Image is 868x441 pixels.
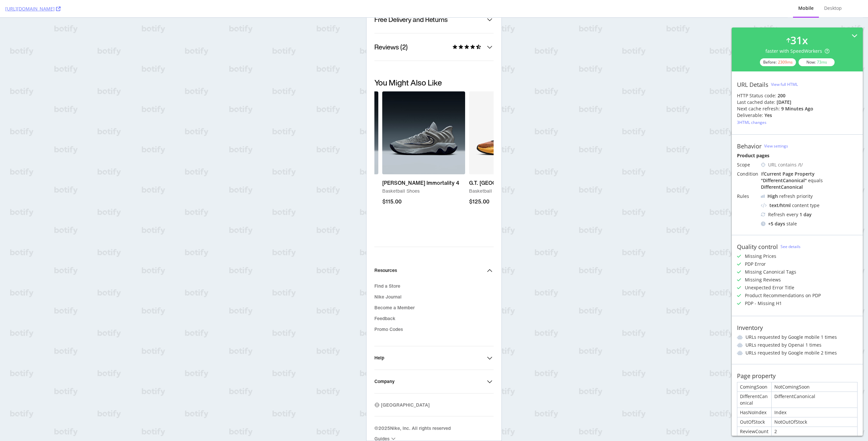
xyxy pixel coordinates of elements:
[808,177,823,183] div: equals
[768,162,858,168] div: URL contains /t/
[737,427,771,436] div: ReviewCount
[737,392,771,408] div: DifferentCanonical
[737,417,771,427] div: OutOfStock
[8,60,75,70] h3: You might also like
[737,99,775,105] div: Last cached date:
[765,48,829,54] div: faster with SpeedWorkers
[8,276,127,286] a: Nike Journal
[86,26,115,33] div: 4.5 stars
[745,292,821,299] div: Product Recommendations on PDP
[8,286,127,297] a: Become a Member
[771,79,798,90] button: View full HTML
[103,170,185,177] h2: Basketball Shoes
[737,92,858,99] div: HTTP Status code:
[737,105,780,112] div: Next cache refresh:
[745,253,776,259] div: Missing Prices
[745,277,781,283] div: Missing Reviews
[764,112,772,119] div: Yes
[5,6,61,12] a: [URL][DOMAIN_NAME]
[737,152,858,159] div: Product pages
[8,352,127,376] summary: Company
[778,92,785,99] strong: 200
[16,161,99,170] h1: [PERSON_NAME] Immortality 4
[8,265,127,276] a: Find a Store
[824,5,842,11] div: Desktop
[772,427,857,436] div: 2
[778,59,793,65] div: 2309 ms
[8,297,127,308] a: Feedback
[745,261,766,267] div: PDP Error
[737,193,758,200] div: Rules
[8,329,127,352] summary: Help
[737,408,771,417] div: HasNoIndex
[16,74,99,198] a: [PERSON_NAME] Immortality 4Basketball Shoes$115.00
[799,58,835,66] div: Now:
[737,120,766,125] div: 3 HTML changes
[737,112,763,119] div: Deliverable:
[817,59,827,65] div: 73 ms
[771,82,798,87] div: View full HTML
[8,384,63,391] button: Selected location: Canada
[8,60,127,198] aside: You may also like product carousel
[737,324,763,331] div: Inventory
[761,195,765,198] img: cRr4yx4cyByr8BeLxltRlzBPIAAAAAElFTkSuQmCC
[737,342,858,348] li: URLs requested by Openai 1 times
[772,408,857,417] div: Index
[737,119,766,126] button: 3HTML changes
[8,360,28,367] p: Company
[764,171,815,177] div: Current Page Property
[798,5,814,11] div: Mobile
[768,220,785,227] div: + 5 days
[764,143,788,149] a: View settings
[761,171,858,190] div: If
[760,58,796,66] div: Before:
[737,81,768,88] div: URL Details
[103,161,185,170] h1: G.T. [GEOGRAPHIC_DATA]
[790,33,808,48] div: 31 x
[761,220,858,227] div: stale
[761,177,807,183] div: " DifferentCanonical "
[8,336,18,343] p: Help
[737,334,858,340] li: URLs requested by Google mobile 1 times
[761,184,803,190] div: DifferentCanonical
[745,300,782,307] div: PDP - Missing H1
[8,249,30,256] p: Resources
[737,382,771,392] div: ComingSoon
[737,372,776,379] div: Page property
[103,74,185,198] a: G.T. [GEOGRAPHIC_DATA]Basketball Shoes$125.00
[772,382,857,392] div: NotComingSoon
[745,269,796,275] div: Missing Canonical Tags
[737,171,758,177] div: Condition
[761,202,858,209] div: content type
[761,211,858,218] div: Refresh every
[8,16,127,43] summary: Reviews (2)
[737,162,758,168] div: Scope
[8,417,23,424] p: Guides
[772,392,857,408] div: DifferentCanonical
[8,26,41,33] h4: Reviews (2)
[103,179,183,188] h3: $125.00
[781,105,813,112] div: 9 minutes ago
[772,417,857,427] div: NotOutOfStock
[800,211,812,218] div: 1 day
[16,170,99,177] h2: Basketball Shoes
[8,407,84,414] span: © 2025 Nike, Inc. All rights reserved
[777,99,791,105] div: [DATE]
[767,193,778,200] div: High
[737,243,778,250] div: Quality control
[737,143,762,150] div: Behavior
[781,244,801,249] a: See details
[769,202,791,209] div: text/html
[737,350,858,356] li: URLs requested by Google mobile 2 times
[8,241,127,265] summary: Resources
[8,417,31,425] summary: Guides menu
[8,308,127,319] a: Promo Codes
[767,193,813,200] div: refresh priority
[745,284,794,291] div: Unexpected Error Title
[16,179,96,188] h3: $115.00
